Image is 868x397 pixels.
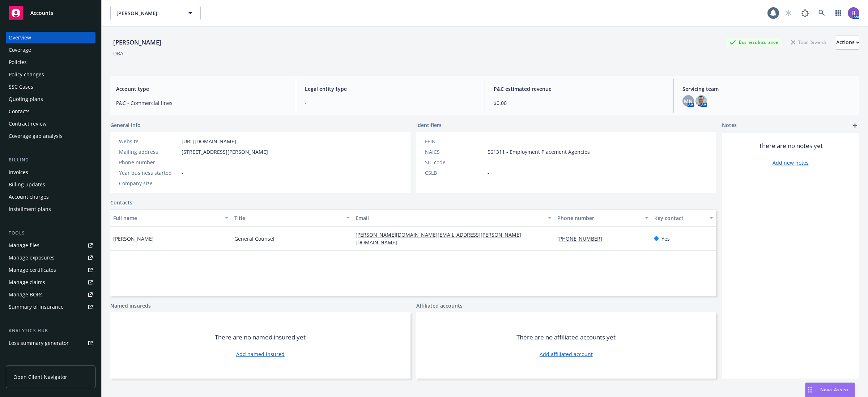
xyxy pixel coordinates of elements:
a: Manage BORs [6,289,95,300]
span: [PERSON_NAME] [113,235,154,242]
span: Account type [116,85,287,93]
div: NAICS [425,148,485,156]
div: CSLB [425,169,485,177]
span: - [488,138,489,145]
div: Manage claims [9,276,45,288]
button: Email [353,209,554,227]
div: Full name [113,214,221,222]
a: Installment plans [6,203,95,215]
div: Email [356,214,544,222]
a: Overview [6,32,95,43]
div: [PERSON_NAME] [110,38,164,47]
a: Coverage gap analysis [6,130,95,142]
div: Coverage [9,44,31,56]
div: Mailing address [119,148,179,156]
a: Coverage [6,44,95,56]
a: Start snowing [781,6,796,20]
span: - [182,159,183,166]
button: Nova Assist [805,383,855,397]
button: Full name [110,209,231,227]
a: Contacts [110,199,132,206]
div: Quoting plans [9,93,43,105]
span: - [488,169,489,177]
div: Analytics hub [6,327,95,334]
div: Loss summary generator [9,337,69,349]
div: SSC Cases [9,81,33,93]
div: Manage BORs [9,289,43,300]
span: Identifiers [416,121,442,129]
div: Company size [119,180,179,187]
div: Manage exposures [9,252,55,263]
a: SSC Cases [6,81,95,93]
span: [PERSON_NAME] [116,9,179,17]
div: DBA: - [113,50,127,57]
button: Title [231,209,353,227]
button: Key contact [651,209,716,227]
a: Search [814,6,829,20]
span: Nova Assist [820,387,849,393]
div: Website [119,138,179,145]
div: Total Rewards [787,38,830,47]
button: [PERSON_NAME] [110,6,201,20]
div: Contract review [9,118,47,130]
a: Add new notes [773,159,809,166]
a: Manage certificates [6,264,95,276]
a: Report a Bug [798,6,812,20]
div: Manage certificates [9,264,56,276]
span: There are no notes yet [759,142,823,150]
div: Manage files [9,240,39,251]
div: Coverage gap analysis [9,130,63,142]
span: - [182,180,183,187]
span: 561311 - Employment Placement Agencies [488,148,590,156]
div: Overview [9,32,31,43]
div: Installment plans [9,203,51,215]
span: Open Client Navigator [13,373,67,381]
div: Title [234,214,342,222]
span: Accounts [30,10,53,16]
div: Drag to move [805,383,814,397]
span: $0.00 [494,99,665,107]
div: Invoices [9,166,28,178]
a: [PERSON_NAME][DOMAIN_NAME][EMAIL_ADDRESS][PERSON_NAME][DOMAIN_NAME] [356,231,521,246]
a: Policy changes [6,69,95,80]
div: Actions [836,35,859,49]
div: Key contact [654,214,705,222]
div: SIC code [425,159,485,166]
span: Servicing team [682,85,854,93]
a: [URL][DOMAIN_NAME] [182,138,236,145]
span: Notes [722,121,737,130]
a: Quoting plans [6,93,95,105]
a: Add affiliated account [540,350,593,358]
div: Billing [6,156,95,164]
div: Tools [6,229,95,237]
img: photo [695,95,707,107]
a: Add named insured [236,350,285,358]
a: Billing updates [6,179,95,190]
a: Loss summary generator [6,337,95,349]
div: Account charges [9,191,49,203]
div: Policy changes [9,69,44,80]
a: Accounts [6,3,95,23]
div: Policies [9,56,27,68]
a: Affiliated accounts [416,302,463,309]
a: Named insureds [110,302,151,309]
div: Year business started [119,169,179,177]
div: Contacts [9,106,30,117]
a: Summary of insurance [6,301,95,313]
a: Invoices [6,166,95,178]
a: Policies [6,56,95,68]
a: Manage exposures [6,252,95,263]
div: Phone number [119,159,179,166]
span: - [182,169,183,177]
div: FEIN [425,138,485,145]
button: Actions [836,35,859,50]
span: Yes [661,235,670,242]
a: Manage files [6,240,95,251]
a: Contract review [6,118,95,130]
a: Contacts [6,106,95,117]
a: add [851,121,859,130]
span: There are no named insured yet [215,333,306,342]
span: General Counsel [234,235,275,242]
span: P&C estimated revenue [494,85,665,93]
